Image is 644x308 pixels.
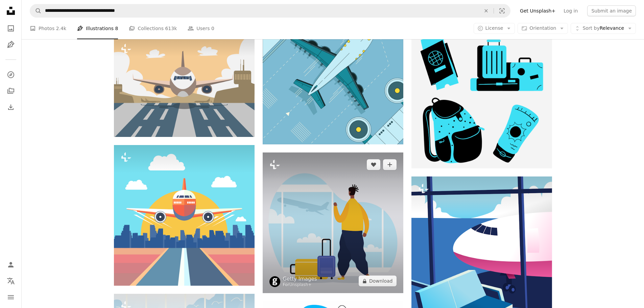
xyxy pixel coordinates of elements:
[4,38,18,51] a: Illustrations
[4,4,18,19] a: Home — Unsplash
[114,212,255,218] a: An airplane taking off from an airport runway
[114,84,255,90] a: A large jetliner sitting on top of an airport runway
[4,274,18,288] button: Language
[114,145,255,286] img: An airplane taking off from an airport runway
[283,276,317,282] a: Getty Images
[263,4,403,144] img: An airplane is flying over a runway
[4,84,18,98] a: Collections
[211,25,214,32] span: 0
[411,267,552,273] a: Airplane at airport gate seen through window
[263,71,403,77] a: An airplane is flying over a runway
[188,18,214,39] a: Users 0
[263,220,403,226] a: afro young man with suitcase avatar character vector illustration design
[479,4,494,17] button: Clear
[56,25,66,32] span: 2.4k
[30,18,66,39] a: Photos 2.4k
[289,282,312,287] a: Unsplash+
[411,95,552,101] a: A blue and black picture of luggage and a backpack
[367,159,380,170] button: Like
[485,25,503,31] span: License
[4,68,18,81] a: Explore
[359,276,397,286] button: Download
[411,28,552,168] img: A blue and black picture of luggage and a backpack
[4,290,18,304] button: Menu
[571,23,636,34] button: Sort byRelevance
[516,5,559,16] a: Get Unsplash+
[114,37,255,137] img: A large jetliner sitting on top of an airport runway
[582,25,599,31] span: Sort by
[494,4,510,17] button: Visual search
[165,25,177,32] span: 613k
[474,23,515,34] button: License
[129,18,177,39] a: Collections 613k
[283,282,317,288] div: For
[30,4,510,18] form: Find visuals sitewide
[529,25,556,31] span: Orientation
[559,5,582,16] a: Log in
[587,5,636,16] button: Submit an image
[582,25,624,32] span: Relevance
[4,22,18,35] a: Photos
[30,4,42,17] button: Search Unsplash
[4,100,18,114] a: Download History
[263,152,403,293] img: afro young man with suitcase avatar character vector illustration design
[4,258,18,271] a: Log in / Sign up
[383,159,397,170] button: Add to Collection
[269,276,280,287] img: Go to Getty Images's profile
[518,23,568,34] button: Orientation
